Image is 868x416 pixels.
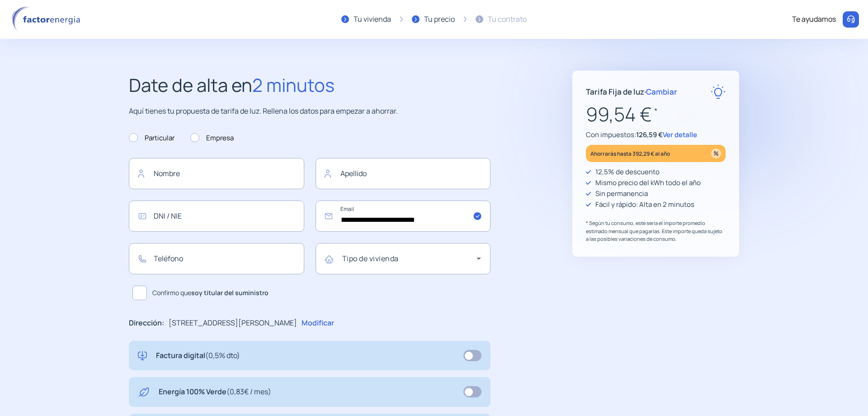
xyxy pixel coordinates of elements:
p: Aquí tienes tu propuesta de tarifa de luz. Rellena los datos para empezar a ahorrar. [129,105,491,117]
img: logo factor [9,6,86,33]
span: Ver detalle [663,130,697,139]
b: soy titular del suministro [191,288,269,297]
span: Confirmo que [152,288,269,298]
p: Factura digital [156,350,240,362]
p: * Según tu consumo, este sería el importe promedio estimado mensual que pagarías. Este importe qu... [586,219,726,243]
div: Tu precio [424,14,455,25]
p: Ahorrarás hasta 392,29 € al año [590,148,670,159]
mat-label: Tipo de vivienda [342,253,399,263]
div: Te ayudamos [792,14,836,25]
p: Modificar [302,317,334,329]
img: digital-invoice.svg [138,350,147,362]
p: Energía 100% Verde [159,386,271,398]
p: Dirección: [129,317,164,329]
img: percentage_icon.svg [711,148,721,158]
div: Tu contrato [488,14,527,25]
label: Empresa [190,133,234,143]
p: Mismo precio del kWh todo el año [595,177,701,188]
h2: Date de alta en [129,71,491,100]
p: Con impuestos: [586,129,726,140]
p: Fácil y rápido: Alta en 2 minutos [595,199,694,210]
span: 126,59 € [636,130,663,139]
p: Sin permanencia [595,188,648,199]
img: rate-E.svg [711,84,726,99]
img: energy-green.svg [138,386,150,398]
p: [STREET_ADDRESS][PERSON_NAME] [169,317,297,329]
img: Trustpilot [624,284,688,291]
img: llamar [846,15,855,24]
p: 12,5% de descuento [595,167,660,177]
span: (0,83€ / mes) [226,387,271,397]
div: Tu vivienda [354,14,391,25]
span: Cambiar [646,86,677,97]
label: Particular [129,133,175,143]
p: Tarifa Fija de luz · [586,86,677,98]
span: (0,5% dto) [205,350,240,360]
p: 99,54 € [586,99,726,129]
span: 2 minutos [252,72,335,97]
p: "Rapidez y buen trato al cliente" [604,268,708,280]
